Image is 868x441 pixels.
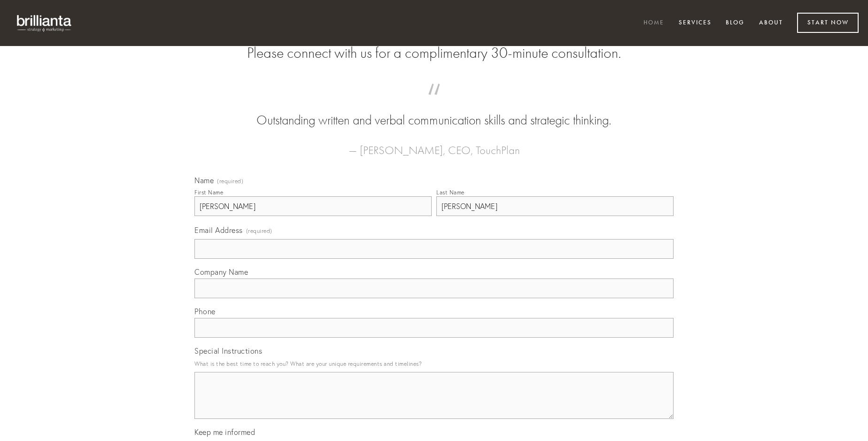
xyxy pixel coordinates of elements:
[209,130,659,160] figcaption: — [PERSON_NAME], CEO, TouchPlan
[194,357,674,370] p: What is the best time to reach you? What are your unique requirements and timelines?
[436,189,465,196] div: Last Name
[209,93,659,130] blockquote: Outstanding written and verbal communication skills and strategic thinking.
[194,346,262,356] span: Special Instructions
[246,224,272,237] span: (required)
[194,267,248,277] span: Company Name
[194,176,214,185] span: Name
[797,13,859,33] a: Start Now
[194,44,674,62] h2: Please connect with us for a complimentary 30-minute consultation.
[194,307,216,316] span: Phone
[194,427,255,437] span: Keep me informed
[194,189,223,196] div: First Name
[753,15,789,31] a: About
[673,15,718,31] a: Services
[9,9,80,37] img: brillianta - research, strategy, marketing
[194,225,243,235] span: Email Address
[217,178,243,184] span: (required)
[720,15,751,31] a: Blog
[637,15,670,31] a: Home
[209,93,659,111] span: “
